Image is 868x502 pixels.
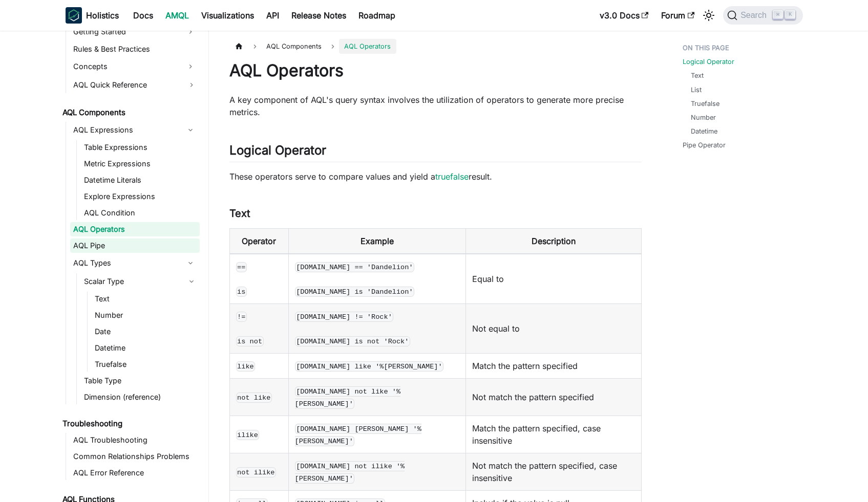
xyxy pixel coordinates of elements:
[465,379,641,416] td: Not match the pattern specified
[70,42,200,56] a: Rules & Best Practices
[236,467,277,477] code: not ilike
[81,173,200,187] a: Datetime Literals
[465,229,641,254] th: Description
[92,357,200,372] a: Truefalse
[773,10,783,19] kbd: ⌘
[70,58,181,75] a: Concepts
[295,312,394,322] code: [DOMAIN_NAME] != 'Rock'
[66,7,82,24] img: Holistics
[195,7,260,24] a: Visualizations
[70,255,181,271] a: AQL Types
[236,312,247,322] code: !=
[285,7,352,24] a: Release Notes
[295,424,421,446] code: [DOMAIN_NAME] [PERSON_NAME] '%[PERSON_NAME]'
[236,336,264,346] code: is not
[81,140,200,155] a: Table Expressions
[236,392,272,403] code: not like
[70,466,200,480] a: AQL Error Reference
[181,122,200,138] button: Collapse sidebar category 'AQL Expressions'
[683,57,734,67] a: Logical Operator
[701,7,717,24] button: Switch between dark and light mode (currently light mode)
[737,11,773,20] span: Search
[229,39,249,54] a: Home page
[92,308,200,322] a: Number
[785,10,795,19] kbd: K
[81,273,200,290] a: Scalar Type
[236,287,247,297] code: is
[229,170,642,183] p: These operators serve to compare values and yield a result.
[229,229,288,254] th: Operator
[81,189,200,204] a: Explore Expressions
[683,140,726,150] a: Pipe Operator
[594,7,655,24] a: v3.0 Docs
[295,461,405,484] code: [DOMAIN_NAME] not ilike '%[PERSON_NAME]'
[181,58,200,75] button: Expand sidebar category 'Concepts'
[70,122,181,138] a: AQL Expressions
[92,324,200,339] a: Date
[465,254,641,304] td: Equal to
[127,7,159,24] a: Docs
[260,7,285,24] a: API
[86,9,119,21] b: Holistics
[691,71,704,80] a: Text
[59,417,200,431] a: Troubleshooting
[81,390,200,404] a: Dimension (reference)
[70,433,200,447] a: AQL Troubleshooting
[92,292,200,306] a: Text
[295,287,415,297] code: [DOMAIN_NAME] is 'Dandelion'
[295,386,401,409] code: [DOMAIN_NAME] not like '%[PERSON_NAME]'
[295,336,410,346] code: [DOMAIN_NAME] is not 'Rock'
[70,77,200,93] a: AQL Quick Reference
[295,262,415,272] code: [DOMAIN_NAME] == 'Dandelion'
[70,449,200,464] a: Common Relationships Problems
[435,171,469,182] a: truefalse
[159,7,195,24] a: AMQL
[723,6,802,25] button: Search (Command+K)
[236,262,247,272] code: ==
[465,416,641,453] td: Match the pattern specified, case insensitive
[465,304,641,354] td: Not equal to
[288,229,465,254] th: Example
[81,157,200,171] a: Metric Expressions
[229,207,642,220] h3: Text
[691,85,702,95] a: List
[181,255,200,271] button: Collapse sidebar category 'AQL Types'
[236,430,260,440] code: ilike
[691,113,716,122] a: Number
[59,105,200,120] a: AQL Components
[229,94,642,118] p: A key component of AQL's query syntax involves the utilization of operators to generate more prec...
[92,341,200,355] a: Datetime
[81,206,200,220] a: AQL Condition
[66,7,119,24] a: HolisticsHolistics
[236,361,256,372] code: like
[81,374,200,388] a: Table Type
[229,39,642,54] nav: Breadcrumbs
[691,126,717,136] a: Datetime
[465,354,641,379] td: Match the pattern specified
[339,39,396,54] span: AQL Operators
[295,361,444,372] code: [DOMAIN_NAME] like '%[PERSON_NAME]'
[261,39,327,54] span: AQL Components
[691,99,719,108] a: Truefalse
[181,24,200,40] button: Expand sidebar category 'Getting Started'
[465,453,641,491] td: Not match the pattern specified, case insensitive
[70,238,200,253] a: AQL Pipe
[55,31,209,502] nav: Docs sidebar
[655,7,701,24] a: Forum
[70,24,181,40] a: Getting Started
[352,7,401,24] a: Roadmap
[229,60,642,81] h1: AQL Operators
[70,222,200,236] a: AQL Operators
[229,143,642,162] h2: Logical Operator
